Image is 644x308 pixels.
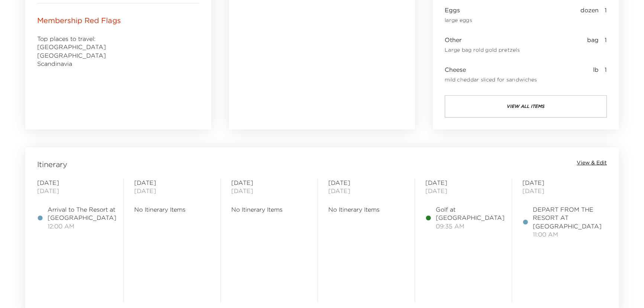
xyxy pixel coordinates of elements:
[231,205,307,214] span: No Itinerary Items
[522,187,598,195] span: [DATE]
[48,222,116,230] span: 12:00 AM
[445,65,537,74] span: Cheese
[37,187,113,195] span: [DATE]
[37,179,113,187] span: [DATE]
[328,187,404,195] span: [DATE]
[522,179,598,187] span: [DATE]
[436,222,505,230] span: 09:35 AM
[605,36,607,54] span: 1
[445,47,520,54] span: Large bag rold gold pretzels
[445,95,607,118] button: view all items
[37,35,199,68] div: Top places to travel: [GEOGRAPHIC_DATA] [GEOGRAPHIC_DATA] Scandinavia
[580,6,599,24] span: dozen
[445,6,472,14] span: Eggs
[37,15,121,26] p: Membership Red Flags
[533,230,602,238] span: 11:00 AM
[533,205,602,230] span: DEPART FROM THE RESORT AT [GEOGRAPHIC_DATA]
[231,187,307,195] span: [DATE]
[231,179,307,187] span: [DATE]
[445,36,520,44] span: Other
[328,179,404,187] span: [DATE]
[425,187,501,195] span: [DATE]
[425,179,501,187] span: [DATE]
[587,36,599,54] span: bag
[37,159,67,170] span: Itinerary
[605,65,607,83] span: 1
[445,17,472,24] span: large eggs
[134,179,210,187] span: [DATE]
[436,205,505,222] span: Golf at [GEOGRAPHIC_DATA]
[134,187,210,195] span: [DATE]
[48,205,116,222] span: Arrival to The Resort at [GEOGRAPHIC_DATA]
[445,77,537,83] span: mild cheddar sliced for sandwiches
[605,6,607,24] span: 1
[134,205,210,214] span: No Itinerary Items
[328,205,404,214] span: No Itinerary Items
[593,65,599,83] span: lb
[577,159,607,167] button: View & Edit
